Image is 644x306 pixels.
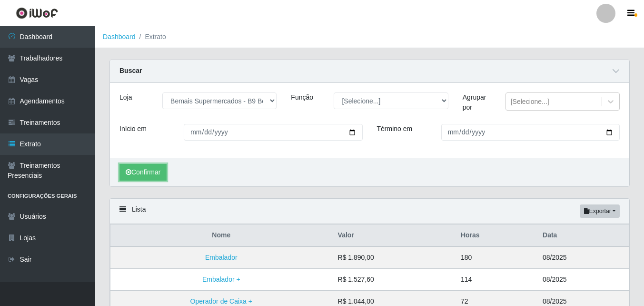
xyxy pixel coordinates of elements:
th: Valor [332,224,455,247]
th: Horas [455,224,537,247]
button: Confirmar [119,164,167,181]
label: Agrupar por [463,92,491,112]
input: 00/00/0000 [184,124,362,141]
li: Extrato [136,32,166,42]
img: CoreUI Logo [16,7,58,19]
th: Data [537,224,629,247]
a: Dashboard [103,33,136,41]
td: 114 [455,269,537,291]
label: Término em [377,124,413,134]
input: 00/00/0000 [441,124,620,141]
label: Função [291,92,313,102]
div: Lista [110,199,629,224]
td: R$ 1.890,00 [332,246,455,269]
td: R$ 1.527,60 [332,269,455,291]
th: Nome [110,224,332,247]
a: Embalador [205,254,238,261]
label: Loja [119,92,132,102]
label: Início em [119,124,147,134]
div: [Selecione...] [511,97,549,107]
td: 08/2025 [537,269,629,291]
a: Operador de Caixa + [190,297,252,305]
td: 180 [455,246,537,269]
strong: Buscar [119,67,142,74]
a: Embalador + [202,275,240,283]
nav: breadcrumb [95,26,644,48]
td: 08/2025 [537,246,629,269]
button: Exportar [580,204,620,218]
